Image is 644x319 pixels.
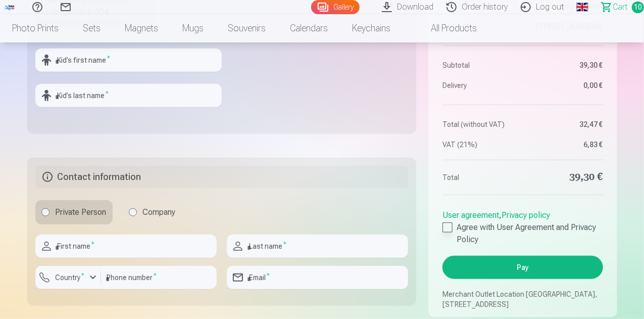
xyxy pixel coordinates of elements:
[35,166,409,188] h5: Contact information
[442,170,518,185] dt: Total
[71,14,113,42] a: Sets
[528,80,603,90] dd: 0,00 €
[442,140,518,150] dt: VAT (21%)
[113,14,170,42] a: Magnets
[216,14,278,42] a: Souvenirs
[502,210,550,220] a: Privacy policy
[35,266,101,289] button: Country*
[123,200,182,224] label: Company
[403,14,489,42] a: All products
[442,205,603,246] div: ,
[35,200,113,224] label: Private Person
[632,2,644,13] span: 10
[528,60,603,70] dd: 39,30 €
[528,170,603,185] dd: 39,30 €
[442,119,518,129] dt: Total (without VAT)
[340,14,403,42] a: Keychains
[442,289,603,309] p: Merchant Outlet Location [GEOGRAPHIC_DATA], [STREET_ADDRESS]
[4,4,15,10] img: /fa1
[442,80,518,90] dt: Delivery
[41,208,49,216] input: Private Person
[613,1,628,13] span: Сart
[129,208,137,216] input: Company
[442,60,518,70] dt: Subtotal
[278,14,340,42] a: Calendars
[52,272,89,283] label: Country
[442,221,603,246] label: Agree with User Agreement and Privacy Policy
[528,140,603,150] dd: 6,83 €
[442,210,499,220] a: User agreement
[170,14,216,42] a: Mugs
[528,119,603,129] dd: 32,47 €
[442,256,603,279] button: Pay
